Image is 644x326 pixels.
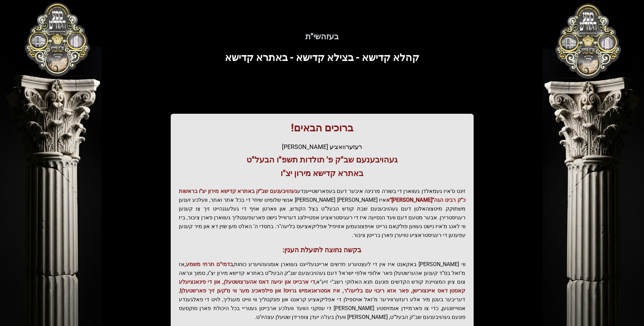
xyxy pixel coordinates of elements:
[179,187,466,240] p: זינט ס'איז געמאלדן געווארן די בשורה מרנינה איבער דעם בעפארשטייענדע איז [PERSON_NAME] [PERSON_NAME...
[179,142,466,152] div: רעזערוואציע [PERSON_NAME]
[225,51,419,63] span: קהלא קדישא - בצילא קדישא - באתרא קדישא
[179,154,466,165] h3: געהויבענעם שב"ק פ' תולדות תשפ"ו הבעל"ט
[179,279,466,294] span: די ארבייט און יגיעה דאס אהערצושטעלן, און די פינאנציעלע קאסטן דאס איינצורישן, פאר אזא ריבוי עם בלי...
[179,260,466,322] p: ווי [PERSON_NAME] באקאנט איז אין די לעצטערע חדשים אריינגעלייגט געווארן אומגעהויערע כוחות, אז מ'זא...
[179,245,466,255] h3: בקשה נחוצה לתועלת הענין:
[117,31,528,42] h5: בעזהשי"ת
[185,261,233,267] span: בדמי"ם תרתי משמע,
[179,188,466,203] span: געהויבענעם שב"ק באתרא קדישא מירון יצ"ו בראשות כ"ק רבינו הגה"[PERSON_NAME]"א
[179,168,466,179] h3: באתרא קדישא מירון יצ"ו
[179,122,466,134] h1: ברוכים הבאים!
